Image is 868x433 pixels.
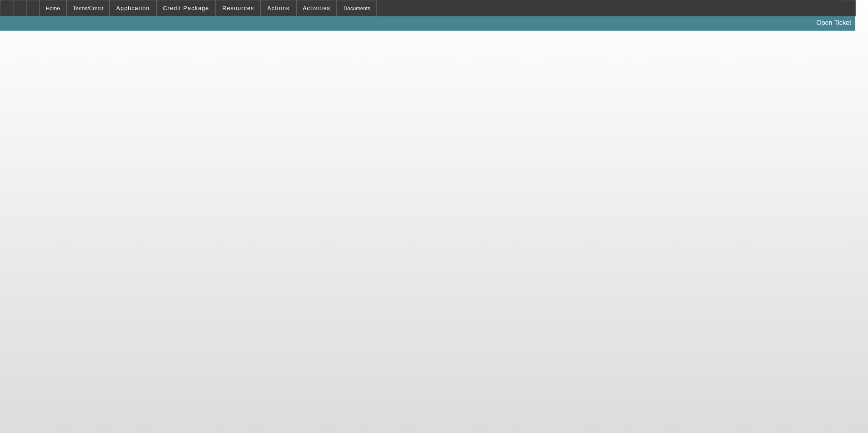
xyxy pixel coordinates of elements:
button: Activities [297,0,337,16]
button: Application [110,0,156,16]
span: Resources [222,5,254,11]
span: Actions [267,5,290,11]
span: Activities [303,5,331,11]
span: Application [116,5,150,11]
button: Resources [216,0,260,16]
button: Actions [261,0,296,16]
span: Credit Package [163,5,209,11]
button: Credit Package [157,0,215,16]
a: Open Ticket [813,16,855,30]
